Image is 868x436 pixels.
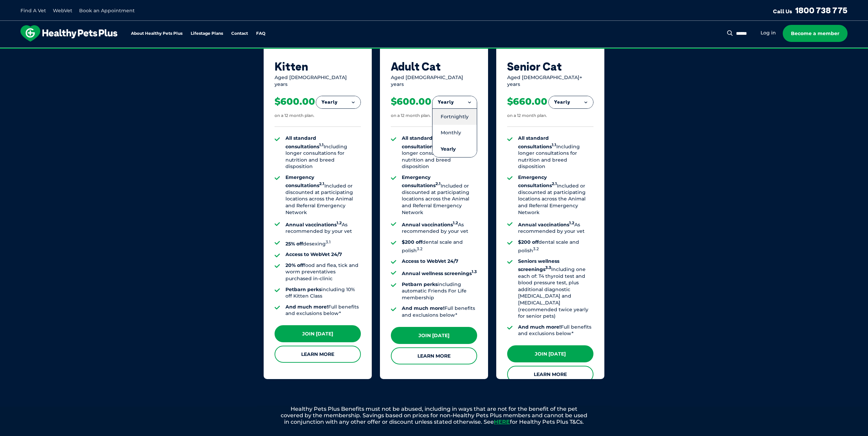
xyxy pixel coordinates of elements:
[545,265,551,270] sup: 3.3
[402,305,477,318] li: Full benefits and exclusions below*
[285,304,361,317] li: Full benefits and exclusions below*
[402,305,444,311] strong: And much more!
[285,174,324,189] strong: Emergency consultations
[285,262,304,268] strong: 20% off
[507,96,547,107] div: $660.00
[391,347,477,364] a: Learn More
[402,135,440,149] strong: All standard consultations
[402,239,477,254] li: dental scale and polish
[319,182,324,186] sup: 2.1
[432,96,477,108] button: Yearly
[402,135,477,170] li: Including longer consultations for nutrition and breed disposition
[507,345,593,362] a: Join [DATE]
[20,7,46,14] a: Find A Vet
[316,96,361,108] button: Yearly
[417,246,423,251] sup: 3.2
[432,141,477,157] li: Yearly
[391,327,477,344] a: Join [DATE]
[275,96,315,107] div: $600.00
[726,30,734,36] button: Search
[533,246,539,251] sup: 3.2
[402,220,477,235] li: As recommended by your vet
[285,251,342,257] strong: Access to WebVet 24/7
[20,25,117,42] img: hpp-logo
[432,108,477,125] li: Fortnightly
[569,221,574,225] sup: 1.2
[436,182,441,186] sup: 2.1
[275,346,361,363] a: Learn More
[518,324,561,330] strong: And much more!
[319,142,324,147] sup: 1.1
[285,222,342,228] strong: Annual vaccinations
[402,174,441,189] strong: Emergency consultations
[773,5,848,15] a: Call Us1800 738 775
[472,269,477,274] sup: 1.3
[275,113,314,119] div: on a 12 month plan.
[402,281,477,301] li: including automatic Friends For Life membership
[275,325,361,342] a: Join [DATE]
[402,258,458,264] strong: Access to WebVet 24/7
[402,239,422,245] strong: $200 off
[326,240,330,244] sup: 3.1
[518,174,593,216] li: Included or discounted at participating locations across the Animal and Referral Emergency Network
[783,25,848,42] a: Become a member
[285,286,321,292] strong: Petbarn perks
[518,258,559,272] strong: Seniors wellness screenings
[285,174,361,216] li: Included or discounted at participating locations across the Animal and Referral Emergency Network
[453,221,458,225] sup: 1.2
[285,304,328,310] strong: And much more!
[549,96,593,108] button: Yearly
[391,96,431,107] div: $600.00
[391,74,477,88] div: Aged [DEMOGRAPHIC_DATA] years
[391,113,431,119] div: on a 12 month plan.
[53,7,72,14] a: WebVet
[337,221,342,225] sup: 1.2
[552,182,557,186] sup: 2.1
[307,48,561,54] span: Proactive, preventative wellness program designed to keep your pet healthier and happier for longer
[275,74,361,88] div: Aged [DEMOGRAPHIC_DATA] years
[507,113,547,119] div: on a 12 month plan.
[191,31,223,36] a: Lifestage Plans
[285,135,324,149] strong: All standard consultations
[402,270,477,276] strong: Annual wellness screenings
[518,135,593,170] li: Including longer consultations for nutrition and breed disposition
[402,222,458,228] strong: Annual vaccinations
[494,419,510,425] a: HERE
[518,239,593,254] li: dental scale and polish
[773,8,792,15] span: Call Us
[518,135,556,149] strong: All standard consultations
[285,286,361,300] li: including 10% off Kitten Class
[79,7,135,14] a: Book an Appointment
[507,366,593,383] a: Learn More
[552,142,556,147] sup: 1.1
[518,324,593,337] li: Full benefits and exclusions below*
[402,281,438,287] strong: Petbarn perks
[285,239,361,247] li: desexing
[257,406,612,425] p: Healthy Pets Plus Benefits must not be abused, including in ways that are not for the benefit of ...
[231,31,248,36] a: Contact
[402,174,477,216] li: Included or discounted at participating locations across the Animal and Referral Emergency Network
[285,220,361,235] li: As recommended by your vet
[285,241,303,247] strong: 25% off
[256,31,265,36] a: FAQ
[275,60,361,73] div: Kitten
[391,60,477,73] div: Adult Cat
[432,125,477,141] li: Monthly
[131,31,182,36] a: About Healthy Pets Plus
[761,30,776,36] a: Log in
[518,174,557,189] strong: Emergency consultations
[507,74,593,88] div: Aged [DEMOGRAPHIC_DATA]+ years
[285,262,361,282] li: food and flea, tick and worm preventatives purchased in-clinic
[518,220,593,235] li: As recommended by your vet
[285,135,361,170] li: Including longer consultations for nutrition and breed disposition
[507,60,593,73] div: Senior Cat
[518,222,574,228] strong: Annual vaccinations
[518,258,593,320] li: Including one each of: T4 thyroid test and blood pressure test, plus additional diagnostic [MEDIC...
[518,239,539,245] strong: $200 off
